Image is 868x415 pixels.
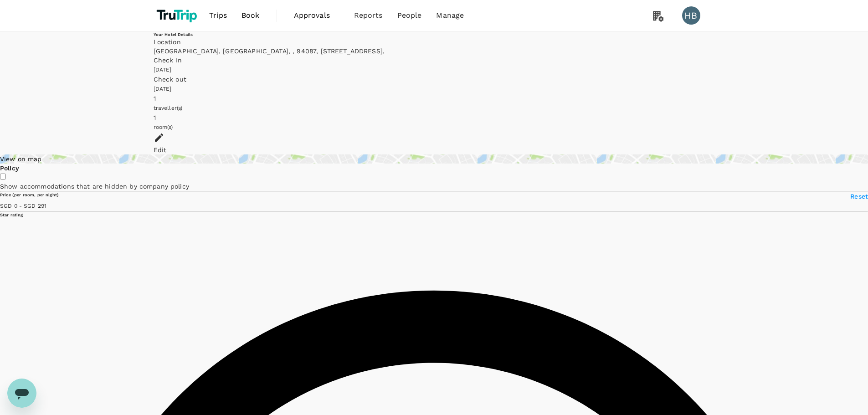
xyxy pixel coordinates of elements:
span: Reports [354,10,383,21]
span: Book [241,10,260,21]
span: [DATE] [154,86,172,92]
div: Check out [154,75,715,84]
div: 1 [154,94,715,103]
div: Edit [154,145,715,154]
span: Approvals [294,10,339,21]
div: [GEOGRAPHIC_DATA], [GEOGRAPHIC_DATA], , 94087, [STREET_ADDRESS], [154,46,715,56]
span: traveller(s) [154,105,183,111]
div: Check in [154,56,715,65]
h6: Your Hotel Details [154,31,715,37]
div: 1 [154,113,715,122]
span: Manage [436,10,464,21]
span: People [397,10,422,21]
span: Trips [209,10,227,21]
span: Reset [850,193,868,200]
img: TruTrip logo [154,5,202,26]
span: [DATE] [154,67,172,73]
div: Location [154,37,715,46]
div: HB [682,6,700,25]
span: room(s) [154,124,173,130]
iframe: Button to launch messaging window [7,379,36,408]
